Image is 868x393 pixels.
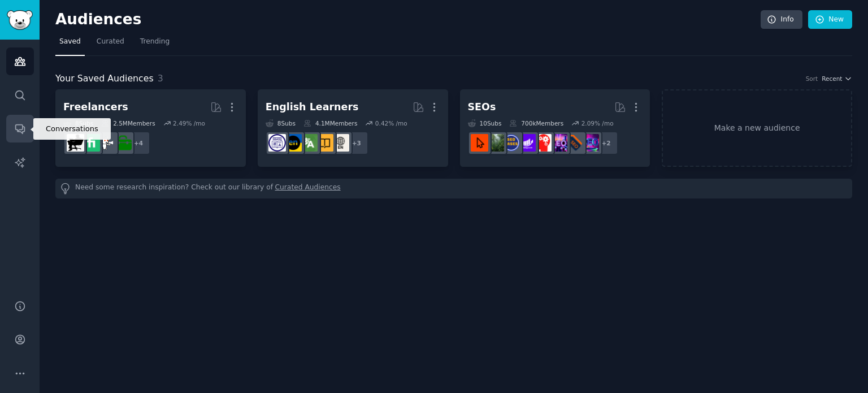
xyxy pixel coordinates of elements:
[594,131,618,155] div: + 2
[806,75,818,83] div: Sort
[518,134,536,152] img: seogrowth
[534,134,552,152] img: TechSEO
[300,134,318,152] img: language_exchange
[822,75,842,83] span: Recent
[566,134,583,152] img: bigseo
[662,89,852,167] a: Make a new audience
[303,119,357,127] div: 4.1M Members
[158,73,163,84] span: 3
[275,183,341,195] a: Curated Audiences
[55,179,852,198] div: Need some research inspiration? Check out our library of
[581,134,599,152] img: SEO
[63,119,93,127] div: 8 Sub s
[822,75,852,83] button: Recent
[140,37,170,47] span: Trending
[487,134,504,152] img: Local_SEO
[93,33,128,56] a: Curated
[136,33,173,56] a: Trending
[268,134,286,152] img: languagelearning
[460,89,650,167] a: SEOs10Subs700kMembers2.09% /mo+2SEObigseoSEO_Digital_MarketingTechSEOseogrowthSEO_casesLocal_SEOG...
[284,134,302,152] img: EnglishLearning
[375,119,407,127] div: 0.42 % /mo
[55,11,761,29] h2: Audiences
[502,134,520,152] img: SEO_cases
[59,37,81,47] span: Saved
[55,33,85,56] a: Saved
[114,134,132,152] img: forhire
[258,89,448,167] a: English Learners8Subs4.1MMembers0.42% /mo+3Learn_EnglishLearnEnglishOnRedditlanguage_exchangeEngl...
[266,119,296,127] div: 8 Sub s
[127,131,150,155] div: + 4
[55,72,154,86] span: Your Saved Audiences
[581,119,614,127] div: 2.09 % /mo
[509,119,563,127] div: 700k Members
[550,134,567,152] img: SEO_Digital_Marketing
[468,119,502,127] div: 10 Sub s
[98,134,116,152] img: freelance_forhire
[7,10,33,30] img: GummySearch logo
[97,37,124,47] span: Curated
[332,134,349,152] img: Learn_English
[173,119,205,127] div: 2.49 % /mo
[63,100,128,114] div: Freelancers
[471,134,488,152] img: GoogleSearchConsole
[808,10,852,29] a: New
[468,100,496,114] div: SEOs
[55,89,246,167] a: Freelancers8Subs2.5MMembers2.49% /mo+4forhirefreelance_forhireFiverrFreelancers
[761,10,802,29] a: Info
[345,131,368,155] div: + 3
[266,100,359,114] div: English Learners
[83,134,100,152] img: Fiverr
[67,134,84,152] img: Freelancers
[101,119,155,127] div: 2.5M Members
[316,134,333,152] img: LearnEnglishOnReddit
